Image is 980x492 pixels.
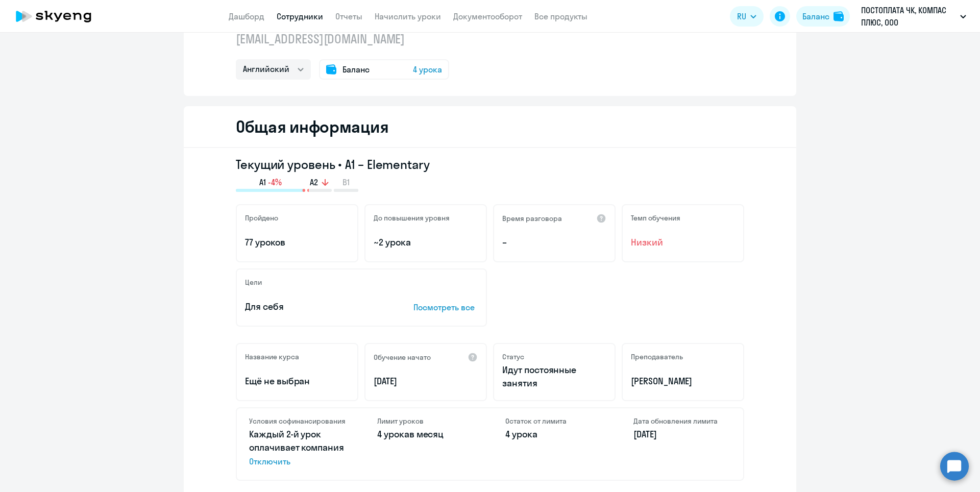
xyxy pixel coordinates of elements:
p: ~2 урока [374,236,478,249]
h2: Общая информация [236,116,388,137]
a: Все продукты [534,11,587,21]
h4: Лимит уроков [377,416,475,426]
span: 4 урока [505,428,537,440]
img: balance [834,11,844,21]
button: Балансbalance [796,6,850,27]
p: – [502,236,606,249]
div: Баланс [802,10,829,22]
a: Начислить уроки [375,11,441,21]
p: Каждый 2-й урок оплачивает компания [249,428,347,468]
h5: Статус [502,352,524,361]
p: ПОСТОПЛАТА ЧК, КОМПАС ПЛЮС, ООО [861,4,956,29]
p: [DATE] [633,428,731,441]
p: Ещё не выбран [245,375,349,388]
h5: Время разговора [502,214,562,223]
span: 4 урока [413,63,442,76]
h5: Название курса [245,352,299,361]
span: Отключить [249,455,347,468]
span: A1 [259,177,266,188]
span: -4% [268,177,282,188]
h5: Преподаватель [631,352,683,361]
a: Отчеты [335,11,362,21]
h5: До повышения уровня [374,213,450,223]
p: Для себя [245,300,382,313]
h4: Остаток от лимита [505,416,603,426]
h3: Текущий уровень • A1 – Elementary [236,156,744,173]
p: [PERSON_NAME] [631,375,735,388]
span: A2 [310,177,318,188]
a: Сотрудники [277,11,323,21]
h4: Условия софинансирования [249,416,347,426]
h4: Дата обновления лимита [633,416,731,426]
h5: Цели [245,278,262,287]
p: Идут постоянные занятия [502,363,606,390]
button: RU [730,6,764,27]
h5: Пройдено [245,213,278,223]
span: Низкий [631,236,735,249]
p: [DATE] [374,375,478,388]
span: 4 урока [377,428,409,440]
button: ПОСТОПЛАТА ЧК, КОМПАС ПЛЮС, ООО [856,4,971,29]
a: Дашборд [229,11,264,21]
p: в месяц [377,428,475,441]
h5: Темп обучения [631,213,680,223]
p: Посмотреть все [413,301,478,313]
span: B1 [342,177,350,188]
span: RU [737,10,746,22]
h5: Обучение начато [374,353,431,362]
span: Баланс [342,63,370,76]
p: [EMAIL_ADDRESS][DOMAIN_NAME] [236,31,449,47]
p: 77 уроков [245,236,349,249]
a: Документооборот [453,11,522,21]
